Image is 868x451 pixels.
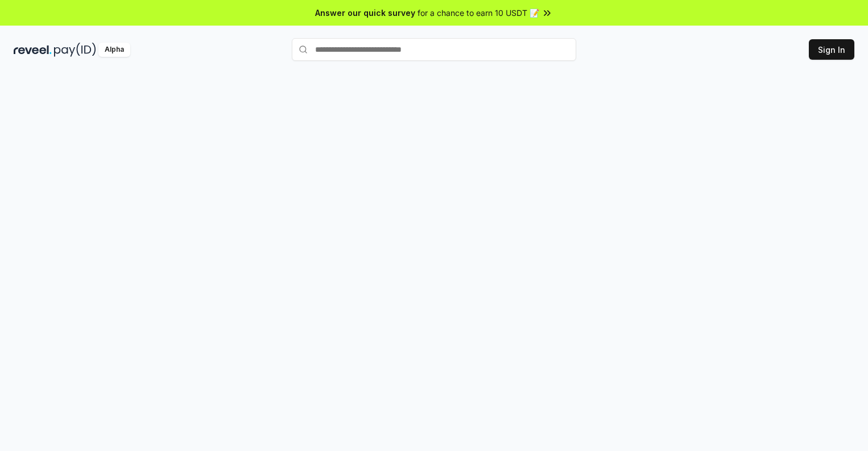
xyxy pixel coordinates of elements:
[809,39,854,60] button: Sign In
[418,7,539,19] span: for a chance to earn 10 USDT 📝
[315,7,415,19] span: Answer our quick survey
[54,43,96,57] img: pay_id
[14,43,52,57] img: reveel_dark
[98,43,130,57] div: Alpha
